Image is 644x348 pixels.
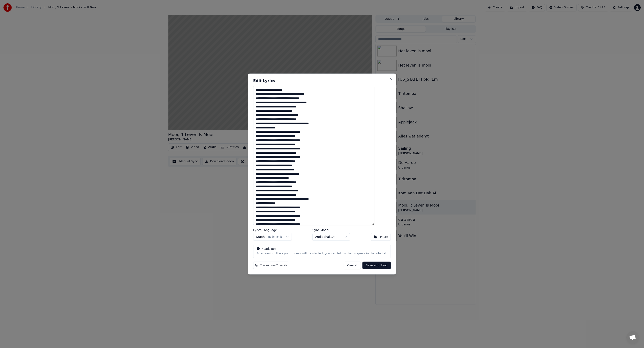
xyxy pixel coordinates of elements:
div: After saving, the sync process will be started, you can follow the progress in the Jobs tab [257,251,387,256]
label: Sync Model [312,229,350,232]
h2: Edit Lyrics [253,79,391,83]
div: Paste [380,235,388,239]
label: Lyrics Language [253,229,292,232]
span: This will use 2 credits [260,264,287,267]
button: Cancel [344,262,361,269]
button: Paste [371,233,391,241]
button: Save and Sync [362,262,391,269]
div: Heads up! [257,247,387,251]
